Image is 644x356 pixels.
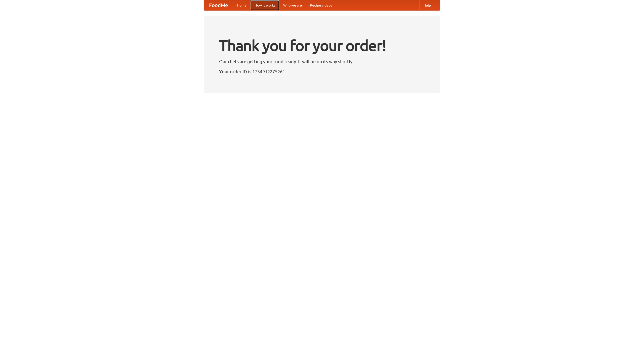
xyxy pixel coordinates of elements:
[219,33,425,58] h1: Thank you for your order!
[204,0,233,10] a: FoodMe
[251,0,279,10] a: How it works
[233,0,251,10] a: Home
[306,0,336,10] a: Recipe videos
[219,58,425,65] p: Our chefs are getting your food ready. It will be on its way shortly.
[419,0,435,10] a: Help
[219,68,425,75] p: Your order ID is 1754912275261.
[279,0,306,10] a: Who we are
